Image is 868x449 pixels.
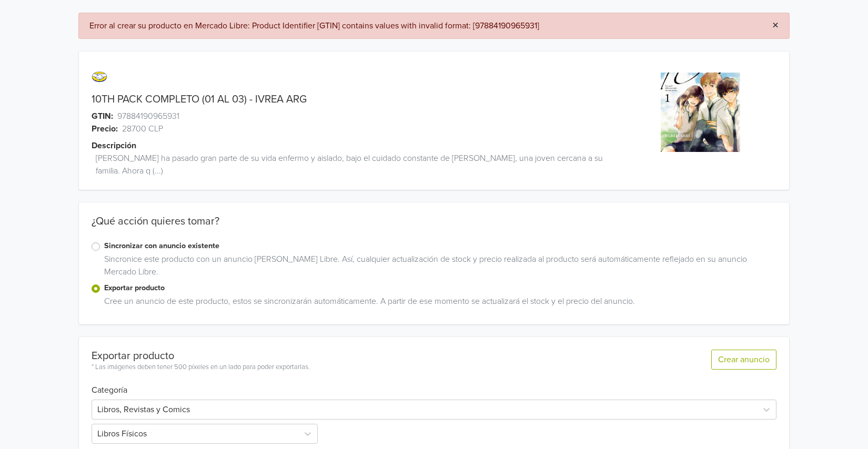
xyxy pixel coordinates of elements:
[89,19,755,32] div: Error al crear su producto en Mercado Libre: Product Identifier [GTIN] contains values with inval...
[92,110,113,123] span: GTIN:
[117,110,179,123] span: 97884190965931
[762,13,789,38] button: Close
[92,373,776,395] h6: Categoría
[104,282,776,294] label: Exportar producto
[100,295,776,312] div: Cree un anuncio de este producto, estos se sincronizarán automáticamente. A partir de ese momento...
[661,73,740,152] img: product_image
[79,215,789,240] div: ¿Qué acción quieres tomar?
[92,139,136,152] span: Descripción
[772,18,779,33] span: ×
[92,362,310,373] div: * Las imágenes deben tener 500 píxeles en un lado para poder exportarlas.
[100,253,776,282] div: Sincronice este producto con un anuncio [PERSON_NAME] Libre. Así, cualquier actualización de stoc...
[92,93,307,106] a: 10TH PACK COMPLETO (01 AL 03) - IVREA ARG
[711,350,776,370] button: Crear anuncio
[104,240,776,252] label: Sincronizar con anuncio existente
[92,350,310,362] div: Exportar producto
[122,123,163,135] span: 28700 CLP
[92,123,118,135] span: Precio:
[96,152,624,177] span: [PERSON_NAME] ha pasado gran parte de su vida enfermo y aislado, bajo el cuidado constante de [PE...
